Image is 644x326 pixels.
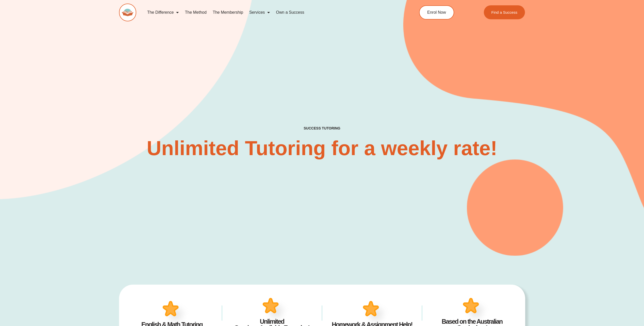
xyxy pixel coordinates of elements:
a: Enrol Now [419,5,454,20]
a: Find a Success [484,5,525,19]
h2: Unlimited Tutoring for a weekly rate! [145,138,499,158]
nav: Menu [144,7,396,18]
a: Services [246,7,273,18]
a: The Difference [144,7,182,18]
span: Find a Success [491,10,518,14]
a: The Method [182,7,209,18]
a: The Membership [210,7,246,18]
h4: SUCCESS TUTORING​ [262,126,382,131]
span: Enrol Now [427,10,446,14]
a: Own a Success [273,7,307,18]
